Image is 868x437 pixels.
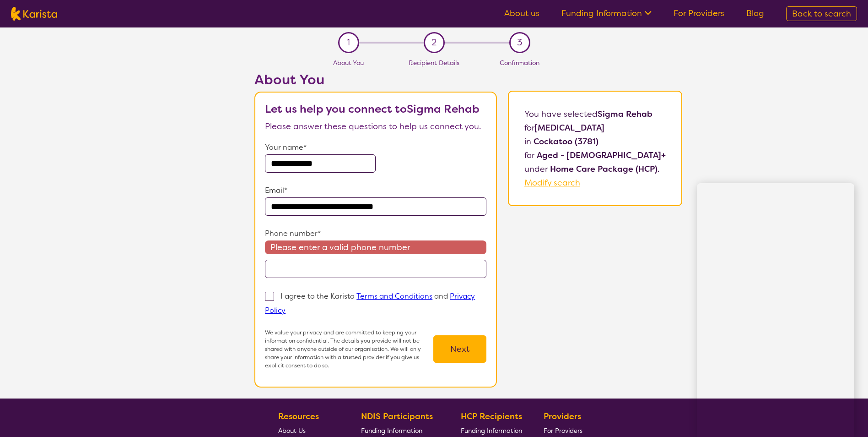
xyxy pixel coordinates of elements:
[524,135,666,148] p: in
[500,59,539,67] span: Confirmation
[534,122,604,133] b: [MEDICAL_DATA]
[431,36,437,49] span: 2
[544,426,582,435] span: For Providers
[265,240,486,254] span: Please enter a valid phone number
[461,426,522,435] span: Funding Information
[524,148,666,162] p: for
[524,177,580,188] a: Modify search
[278,411,319,422] b: Resources
[598,109,652,120] b: Sigma Rehab
[792,8,851,19] span: Back to search
[11,7,57,21] img: Karista logo
[517,36,522,49] span: 3
[254,71,497,88] h2: About You
[356,291,432,301] a: Terms and Conditions
[265,227,486,240] p: Phone number*
[265,120,486,133] p: Please answer these questions to help us connect you.
[544,411,581,422] b: Providers
[361,426,422,435] span: Funding Information
[534,136,598,147] b: Cockatoo (3781)
[537,150,666,161] b: Aged - [DEMOGRAPHIC_DATA]+
[674,8,724,19] a: For Providers
[265,184,486,197] p: Email*
[265,102,480,116] b: Let us help you connect to Sigma Rehab
[746,8,764,19] a: Blog
[550,164,658,175] b: Home Care Package (HCP)
[786,6,857,21] a: Back to search
[524,107,666,190] p: You have selected
[265,141,486,154] p: Your name*
[433,335,486,363] button: Next
[524,121,666,135] p: for
[409,59,459,67] span: Recipient Details
[504,8,539,19] a: About us
[278,426,306,435] span: About Us
[697,183,854,437] iframe: Chat Window
[524,162,666,176] p: under .
[333,59,364,67] span: About You
[265,328,433,370] p: We value your privacy and are committed to keeping your information confidential. The details you...
[561,8,652,19] a: Funding Information
[347,36,350,49] span: 1
[361,411,433,422] b: NDIS Participants
[265,291,475,315] p: I agree to the Karista and
[461,411,522,422] b: HCP Recipients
